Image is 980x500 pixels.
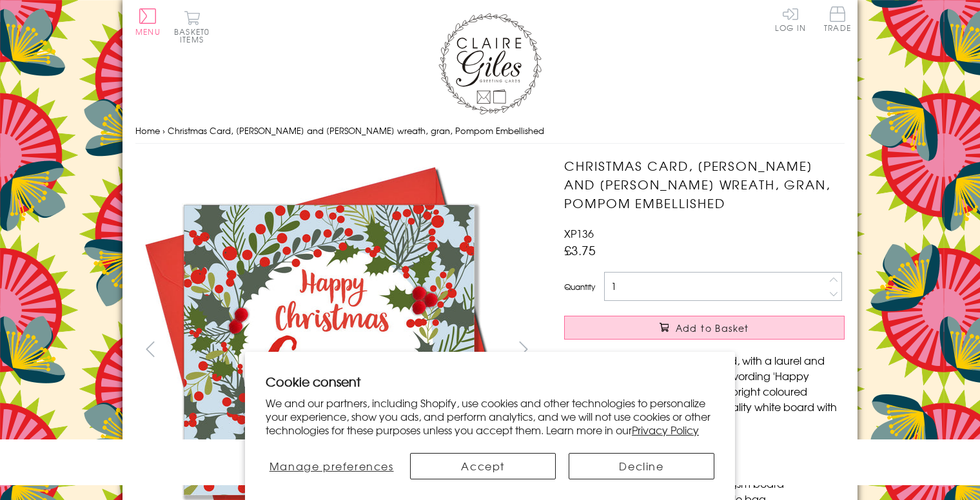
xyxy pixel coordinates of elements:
[135,8,161,35] button: Menu
[564,226,594,241] span: XP136
[564,241,596,259] span: £3.75
[438,13,542,115] img: Claire Giles Greetings Cards
[632,422,699,438] a: Privacy Policy
[269,458,394,474] span: Manage preferences
[174,10,210,43] button: Basket0 items
[824,6,851,34] a: Trade
[569,453,714,479] button: Decline
[135,124,160,137] a: Home
[676,322,749,334] span: Add to Basket
[168,124,544,137] span: Christmas Card, [PERSON_NAME] and [PERSON_NAME] wreath, gran, Pompom Embellished
[162,124,165,137] span: ›
[266,453,397,479] button: Manage preferences
[135,118,845,144] nav: breadcrumbs
[824,6,851,32] span: Trade
[266,372,714,390] h2: Cookie consent
[509,334,538,363] button: next
[410,453,556,479] button: Accept
[180,26,210,45] span: 0 items
[564,281,595,293] label: Quantity
[564,157,845,212] h1: Christmas Card, [PERSON_NAME] and [PERSON_NAME] wreath, gran, Pompom Embellished
[775,6,806,32] a: Log In
[135,26,161,37] span: Menu
[564,316,845,340] button: Add to Basket
[266,396,714,436] p: We and our partners, including Shopify, use cookies and other technologies to personalize your ex...
[135,334,164,363] button: prev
